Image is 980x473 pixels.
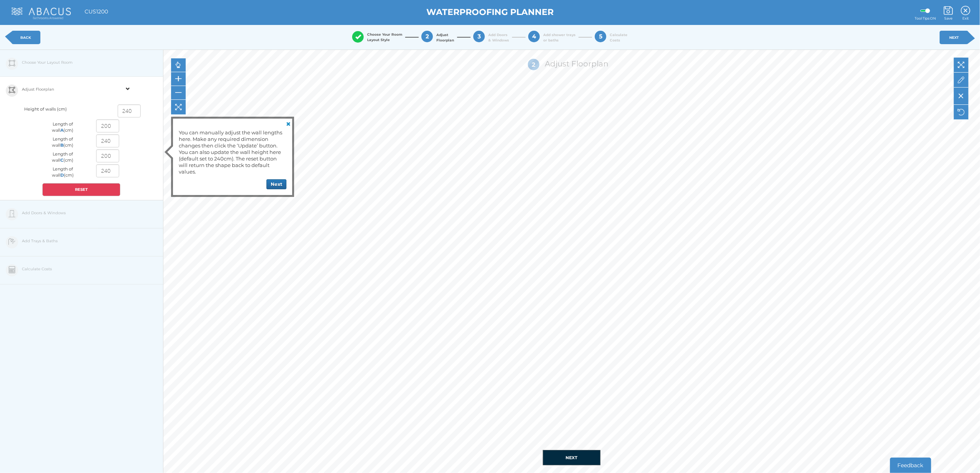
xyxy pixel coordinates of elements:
[367,38,390,42] span: Layout Style
[586,22,636,53] button: 5 CalculateCosts
[961,2,970,20] a: Exit
[22,77,54,102] span: Adjust Floorplan
[52,136,73,148] span: Length of wall (cm)
[958,61,965,68] img: move-icon.png
[915,16,936,21] span: Tool Tips ON
[60,172,64,178] b: D
[436,32,454,43] span: Adjust Floorplan
[943,6,953,15] img: Save
[12,31,40,44] a: BACK
[175,89,182,96] img: zoom-out-icon.png
[173,8,807,17] h1: WATERPROOFING PLANNER
[958,92,963,100] img: delete-icon.png
[543,450,601,465] button: NEXT
[42,183,120,196] button: RESET
[283,119,292,128] a: Close
[8,86,15,94] img: stage-2-icon.png
[367,32,402,42] span: Choose Your Room
[465,22,518,53] button: 3 Add Doors& Windows
[943,16,953,21] span: Save
[961,16,970,21] span: Exit
[961,6,970,15] img: Exit
[171,72,186,86] div: Zoom in
[954,105,968,120] div: Reset floorplan
[954,73,968,88] div: Draw wall
[60,157,63,163] b: C
[266,179,286,189] button: Next
[171,100,186,115] div: Center Floorplan
[179,126,286,175] div: You can manually adjust the wall lengths here. Make any required dimension changes then click the...
[954,58,968,73] div: Move wall
[171,86,186,100] div: Zoom out
[52,121,73,133] span: Length of wall (cm)
[890,458,931,473] button: Feedback
[610,32,627,43] span: Calculate Costs
[24,106,67,112] span: Height of walls (cm)
[60,142,63,148] b: B
[920,10,930,12] label: Guide
[85,9,108,15] h1: CUS1200
[413,22,463,53] button: 2 AdjustFloorplan
[60,127,63,133] b: A
[344,22,411,52] button: Choose Your Room Layout Style
[958,109,965,116] img: reset-icon.png
[171,58,186,72] div: Pan Floorplan
[175,104,182,111] img: move-icon.png
[52,166,74,178] span: Length of wall (cm)
[52,151,73,163] span: Length of wall (cm)
[175,75,182,82] img: zoom-in-icon.png
[940,31,968,44] a: NEXT
[520,22,584,53] button: 4 Add shower traysor baths
[954,88,968,105] div: Delete wall
[958,76,965,83] img: draw-icon.png
[543,32,576,43] span: Add shower trays or baths
[488,32,509,43] span: Add Doors & Windows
